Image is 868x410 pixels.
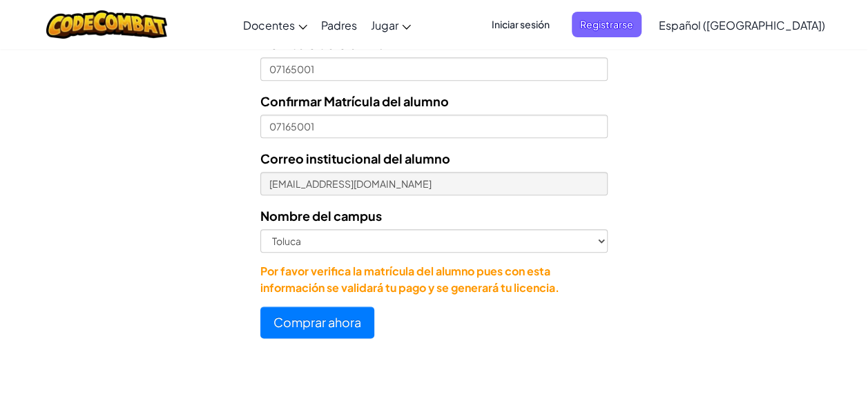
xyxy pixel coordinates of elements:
[260,206,382,226] label: Nombre del campus
[371,18,398,32] span: Jugar
[260,306,374,338] button: Comprar ahora
[260,91,449,111] label: Confirmar Matrícula del alumno
[572,12,642,37] button: Registrarse
[46,10,167,39] img: CodeCombat logo
[659,18,825,32] span: Español ([GEOGRAPHIC_DATA])
[652,6,832,43] a: Español ([GEOGRAPHIC_DATA])
[236,6,314,43] a: Docentes
[260,148,450,168] label: Correo institucional del alumno
[314,6,364,43] a: Padres
[243,18,295,32] span: Docentes
[364,6,418,43] a: Jugar
[483,12,558,37] button: Iniciar sesión
[260,263,608,296] p: Por favor verifica la matrícula del alumno pues con esta información se validará tu pago y se gen...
